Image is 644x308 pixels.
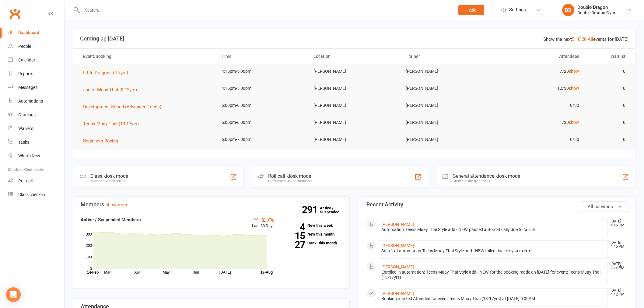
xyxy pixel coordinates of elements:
[576,37,580,42] a: 10
[577,5,615,10] div: Double Dragon
[400,49,492,64] th: Trainer
[469,8,477,12] span: Add
[381,227,605,232] div: Automation 'Teens Muay Thai Style add - NEW' paused automatically due to failure
[216,49,308,64] th: Time
[6,287,21,302] div: Open Intercom Messenger
[83,86,141,93] button: Junior Muay Thai (8-12yrs)
[381,222,414,227] a: [PERSON_NAME]
[18,99,43,103] div: Automations
[569,120,579,125] a: show
[492,98,585,113] td: 0/30
[83,120,143,128] button: Teens Muay Thai (13-17yrs)
[18,112,36,117] div: Gradings
[8,108,64,122] a: Gradings
[18,153,40,158] div: What's New
[90,173,128,179] div: Class kiosk mode
[18,85,37,90] div: Messages
[284,231,305,240] strong: 15
[284,232,342,236] a: 15New this month
[400,81,492,96] td: [PERSON_NAME]
[268,173,312,179] div: Roll call kiosk mode
[585,64,631,79] td: 0
[400,98,492,113] td: [PERSON_NAME]
[585,98,631,113] td: 0
[320,201,347,219] a: 291Active / Suspended
[18,178,33,183] div: Roll call
[252,216,275,229] div: Last 30 Days
[381,243,414,248] a: [PERSON_NAME]
[106,202,128,208] a: show more
[607,289,628,296] time: [DATE] 4:42 PM
[302,205,320,214] strong: 291
[268,179,312,183] div: Staff check-in for members
[8,188,64,201] a: Class kiosk mode
[588,204,613,209] span: All activities
[572,37,574,42] a: 5
[8,135,64,149] a: Tasks
[400,132,492,147] td: [PERSON_NAME]
[308,115,400,130] td: [PERSON_NAME]
[569,69,579,74] a: show
[308,98,400,113] td: [PERSON_NAME]
[8,122,64,135] a: Waivers
[83,104,161,110] span: Development Squad (Advanced Teens)
[284,240,305,249] strong: 27
[308,132,400,147] td: [PERSON_NAME]
[252,216,275,223] div: -2.7%
[400,64,492,79] td: [PERSON_NAME]
[607,241,628,249] time: [DATE] 4:45 PM
[80,36,628,42] h3: Coming up [DATE]
[18,44,31,49] div: People
[83,137,122,145] button: Beginners Boxing
[216,115,308,130] td: 5:00pm-6:00pm
[453,173,520,179] div: General attendance kiosk mode
[543,36,628,43] div: Show the next events for [DATE]
[83,87,137,93] span: Junior Muay Thai (8-12yrs)
[18,126,33,131] div: Waivers
[83,138,118,144] span: Beginners Boxing
[8,26,64,40] a: Dashboard
[83,103,166,110] button: Development Squad (Advanced Teens)
[582,37,586,42] a: 20
[381,296,605,301] div: Booking marked Attended for event Teens Muay Thai (13-17yrs) at [DATE] 5:00PM
[492,64,585,79] td: 7/20
[18,192,45,197] div: Class check-in
[492,81,585,96] td: 12/30
[588,37,593,42] a: All
[308,81,400,96] td: [PERSON_NAME]
[8,53,64,67] a: Calendar
[80,6,450,14] input: Search...
[216,81,308,96] td: 4:15pm-5:00pm
[81,217,141,222] strong: Active / Suspended Members
[308,64,400,79] td: [PERSON_NAME]
[492,132,585,147] td: 0/30
[18,30,39,35] div: Dashboard
[381,264,414,269] a: [PERSON_NAME]
[18,58,35,62] div: Calendar
[284,222,305,232] strong: 4
[562,4,574,16] div: DD
[607,219,628,227] time: [DATE] 4:45 PM
[458,5,484,15] button: Add
[90,179,128,183] div: Member self check-in
[585,132,631,147] td: 0
[569,86,579,91] a: show
[18,71,33,76] div: Reports
[7,6,23,21] a: Clubworx
[492,115,585,130] td: 1/30
[585,115,631,130] td: 0
[216,132,308,147] td: 6:00pm-7:00pm
[585,81,631,96] td: 0
[400,115,492,130] td: [PERSON_NAME]
[585,49,631,64] th: Waitlist
[8,81,64,94] a: Messages
[284,223,342,227] a: 4New this week
[607,262,628,270] time: [DATE] 4:44 PM
[18,140,29,145] div: Tasks
[509,3,526,17] span: Settings
[216,64,308,79] td: 4:15pm-5:00pm
[308,49,400,64] th: Location
[577,10,615,16] div: Double Dragon Gym
[8,40,64,53] a: People
[381,291,414,296] a: [PERSON_NAME]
